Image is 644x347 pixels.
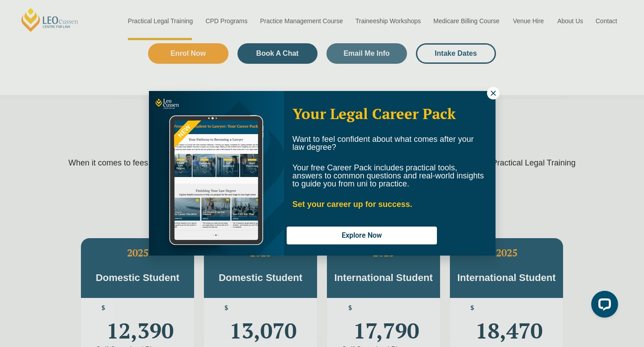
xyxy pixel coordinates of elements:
[487,87,500,99] button: Close
[584,287,622,325] iframe: LiveChat chat widget
[292,163,484,188] span: Your free Career Pack includes practical tools, answers to common questions and real-world insigh...
[292,104,456,123] span: Your Legal Career Pack
[149,91,284,256] img: Woman in yellow blouse holding folders looking to the right and smiling
[287,227,437,244] button: Explore Now
[292,200,412,209] strong: Set your career up for success.
[292,135,474,152] span: Want to feel confident about what comes after your law degree?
